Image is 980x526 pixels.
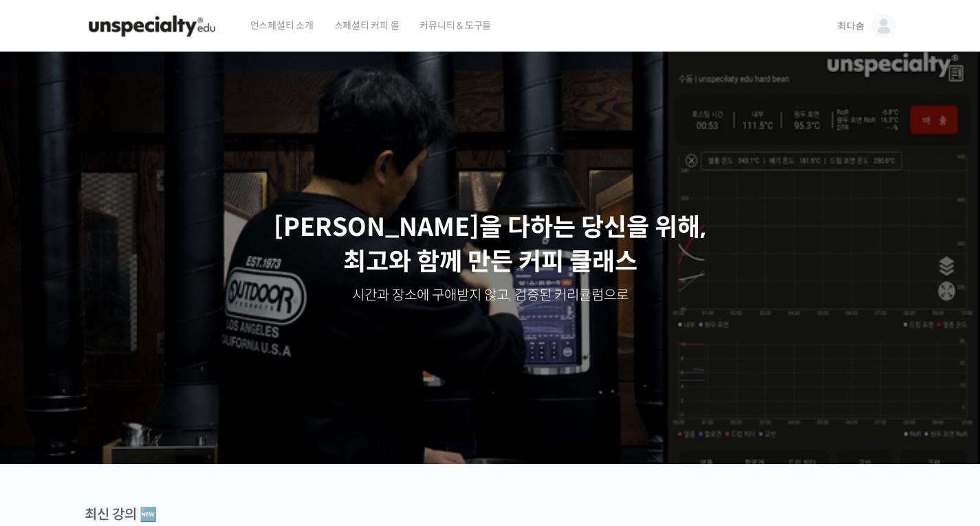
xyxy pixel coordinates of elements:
[85,505,896,524] div: 최신 강의 🆕
[14,286,967,305] p: 시간과 장소에 구애받지 않고, 검증된 커리큘럼으로
[14,210,967,280] p: [PERSON_NAME]을 다하는 당신을 위해, 최고와 함께 만든 커피 클래스
[838,20,864,32] span: 최다솜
